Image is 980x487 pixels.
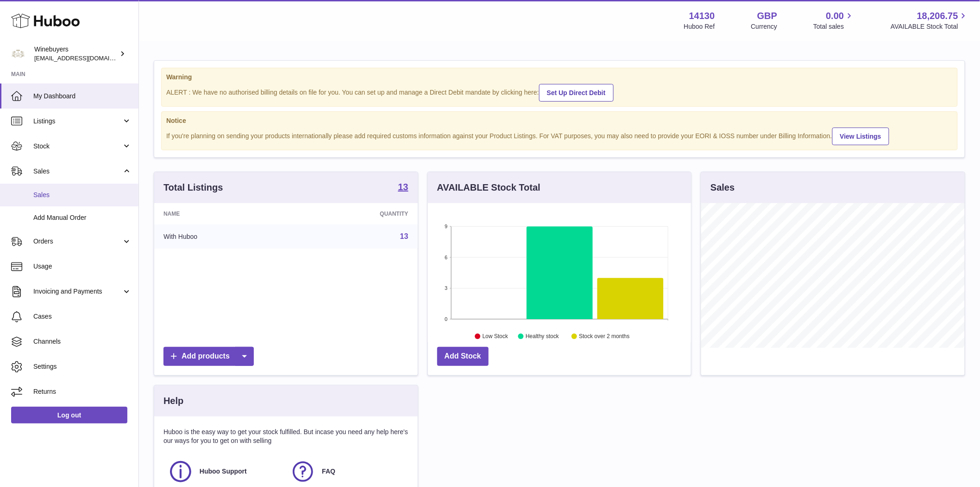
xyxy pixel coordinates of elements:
[891,22,969,31] span: AVAILABLE Stock Total
[154,203,293,224] th: Name
[322,467,335,476] span: FAQ
[33,387,132,396] span: Returns
[293,203,418,224] th: Quantity
[166,83,953,102] div: ALERT : We have no authorised billing details on file for you. You can set up and manage a Direct...
[813,10,854,31] a: 0.00 Total sales
[34,54,136,62] span: [EMAIL_ADDRESS][DOMAIN_NAME]
[166,73,953,82] strong: Warning
[398,182,408,192] strong: 13
[891,10,969,31] a: 18,206.75 AVAILABLE Stock Total
[33,287,122,296] span: Invoicing and Payments
[398,182,408,193] a: 13
[11,407,127,423] a: Log out
[813,22,854,31] span: Total sales
[290,459,403,484] a: FAQ
[526,333,559,340] text: Healthy stock
[166,116,953,125] strong: Notice
[33,142,122,151] span: Stock
[33,213,132,222] span: Add Manual Order
[539,84,614,102] a: Set Up Direct Debit
[684,22,715,31] div: Huboo Ref
[757,10,777,22] strong: GBP
[33,191,132,199] span: Sales
[11,47,25,61] img: internalAdmin-14130@internal.huboo.com
[34,45,118,63] div: Winebuyers
[445,286,447,291] text: 3
[33,262,132,271] span: Usage
[689,10,715,22] strong: 14130
[166,126,953,145] div: If you're planning on sending your products internationally please add required customs informati...
[445,224,447,229] text: 9
[168,459,281,484] a: Huboo Support
[163,181,223,194] h3: Total Listings
[445,255,447,260] text: 6
[33,237,122,246] span: Orders
[33,312,132,321] span: Cases
[437,181,540,194] h3: AVAILABLE Stock Total
[832,128,889,145] a: View Listings
[200,467,247,476] span: Huboo Support
[437,347,489,366] a: Add Stock
[751,22,778,31] div: Currency
[33,167,122,176] span: Sales
[826,10,844,22] span: 0.00
[163,428,408,445] p: Huboo is the easy way to get your stock fulfilled. But incase you need any help here's our ways f...
[163,395,183,407] h3: Help
[163,347,254,366] a: Add products
[33,92,132,101] span: My Dashboard
[33,362,132,371] span: Settings
[710,181,735,194] h3: Sales
[400,232,408,240] a: 13
[445,316,447,322] text: 0
[579,333,629,340] text: Stock over 2 months
[154,224,293,249] td: With Huboo
[33,117,122,126] span: Listings
[917,10,958,22] span: 18,206.75
[33,337,132,346] span: Channels
[483,333,509,340] text: Low Stock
